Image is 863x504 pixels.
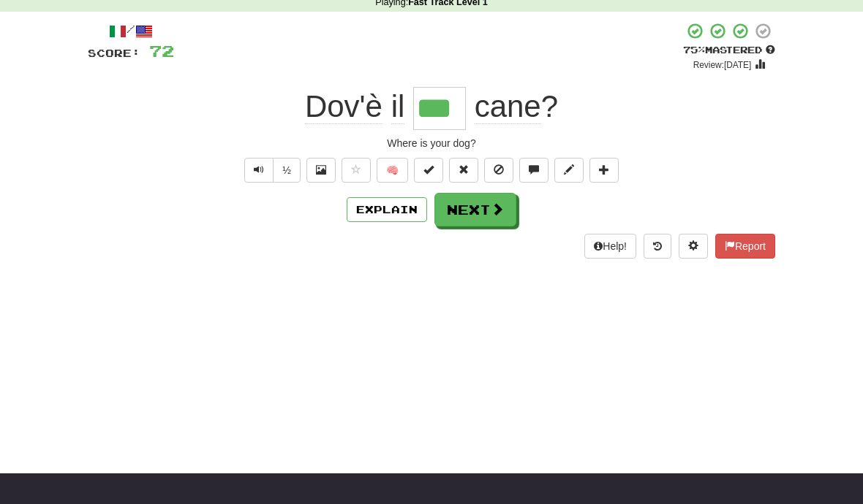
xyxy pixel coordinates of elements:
[644,234,671,259] button: Round history (alt+y)
[683,44,775,57] div: Mastered
[347,197,427,222] button: Explain
[466,89,558,124] span: ?
[241,158,301,183] div: Text-to-speech controls
[305,89,382,124] span: Dov'è
[377,158,408,183] button: 🧠
[273,158,301,183] button: ½
[88,136,775,150] div: Where is your dog?
[584,234,636,259] button: Help!
[342,158,371,183] button: Favorite sentence (alt+f)
[589,158,619,183] button: Add to collection (alt+a)
[693,60,752,70] small: Review: [DATE]
[306,158,336,183] button: Show image (alt+x)
[414,158,443,183] button: Set this sentence to 100% Mastered (alt+m)
[149,42,174,60] span: 72
[484,158,513,183] button: Ignore sentence (alt+i)
[449,158,478,183] button: Reset to 0% Mastered (alt+r)
[475,89,541,124] span: cane
[88,47,140,59] span: Score:
[683,44,705,56] span: 75 %
[88,22,174,40] div: /
[244,158,274,183] button: Play sentence audio (ctl+space)
[391,89,405,124] span: il
[715,234,775,259] button: Report
[519,158,549,183] button: Discuss sentence (alt+u)
[554,158,584,183] button: Edit sentence (alt+d)
[434,193,516,226] button: Next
